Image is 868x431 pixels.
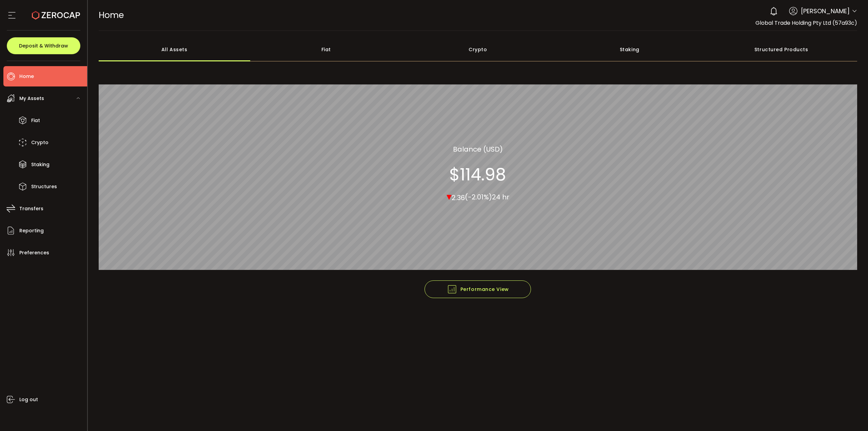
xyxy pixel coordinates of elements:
div: Structured Products [706,38,857,61]
span: [PERSON_NAME] [801,6,850,16]
span: 2.36 [452,193,465,202]
section: $114.98 [449,164,506,184]
div: Fiat [250,38,402,61]
button: Performance View [425,280,531,298]
span: Home [99,9,124,21]
span: Preferences [19,248,49,258]
span: My Assets [19,94,44,103]
span: Staking [31,160,50,170]
div: Crypto [402,38,554,61]
span: Global Trade Holding Pty Ltd (57a93c) [755,19,857,27]
div: All Assets [99,38,251,61]
span: Crypto [31,138,48,148]
span: Performance View [447,284,509,294]
section: Balance (USD) [453,144,503,154]
span: Fiat [31,116,40,125]
iframe: Chat Widget [789,358,868,431]
span: (-2.01%) [465,192,492,202]
span: Home [19,72,34,81]
span: Transfers [19,204,43,214]
span: Structures [31,182,57,192]
button: Deposit & Withdraw [7,37,80,54]
span: ▾ [447,189,452,203]
span: Reporting [19,226,44,236]
span: Deposit & Withdraw [19,43,68,48]
span: 24 hr [492,192,509,202]
span: Log out [19,395,38,405]
div: Staking [554,38,706,61]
